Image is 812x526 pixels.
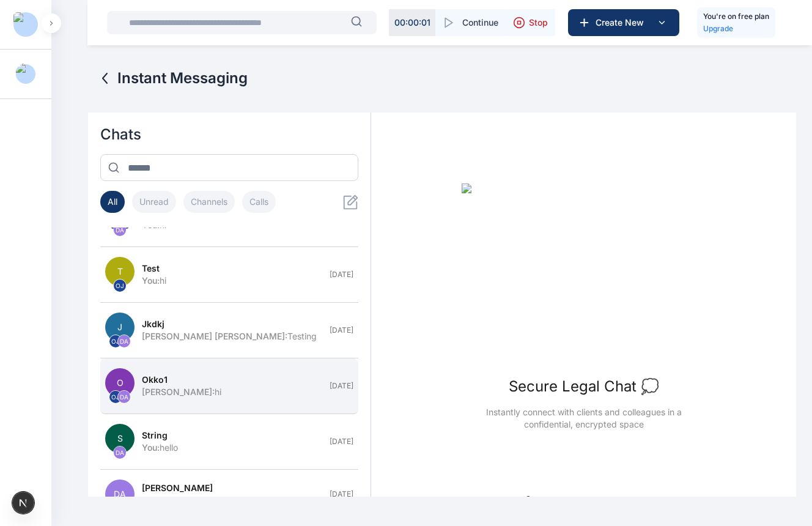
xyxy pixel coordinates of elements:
[142,262,160,275] span: test
[118,335,130,347] span: DA
[16,64,35,84] button: Profile
[529,17,548,29] span: Stop
[330,270,353,280] span: [DATE]
[617,495,644,505] a: secure
[118,391,130,403] span: DA
[142,482,213,494] span: [PERSON_NAME]
[330,325,353,335] span: [DATE]
[105,480,135,509] span: DA
[142,429,168,442] span: string
[100,414,358,470] button: SDAstringYou:hello[DATE]
[100,470,358,519] button: DA[PERSON_NAME]and now[DATE]
[109,335,122,347] span: OJ
[109,391,122,403] span: OJ
[509,377,659,396] h3: Secure Legal Chat 💭
[142,494,322,506] div: and now
[114,446,126,459] span: DA
[537,494,644,506] span: Your legal chats are
[117,69,248,88] span: Instant Messaging
[16,63,35,85] img: Profile
[591,17,654,29] span: Create New
[142,387,215,397] span: [PERSON_NAME] :
[114,280,126,292] span: OJ
[478,406,690,431] span: Instantly connect with clients and colleagues in a confidential, encrypted space
[100,303,358,358] button: JOJDAjkdkj[PERSON_NAME] [PERSON_NAME]:Testing[DATE]
[105,313,135,342] span: J
[568,9,679,36] button: Create New
[132,191,176,213] button: Unread
[142,275,160,286] span: You :
[330,381,353,391] span: [DATE]
[703,23,769,35] a: Upgrade
[105,424,135,453] span: S
[142,330,322,343] div: Testing
[242,191,276,213] button: Calls
[100,125,358,144] h2: Chats
[142,386,322,398] div: hi
[435,9,506,36] button: Continue
[394,17,430,29] p: 00 : 00 : 01
[330,437,353,446] span: [DATE]
[10,15,42,34] button: Logo
[100,247,358,303] button: TOJtestYou:hi[DATE]
[142,318,164,330] span: jkdkj
[100,191,125,213] button: All
[13,12,38,37] img: Logo
[462,183,706,367] img: No Open Chat
[105,368,135,398] span: O
[703,10,769,23] h5: You're on free plan
[142,275,322,287] div: hi
[142,442,160,453] span: You :
[142,442,322,454] div: hello
[183,191,235,213] button: Channels
[142,374,168,386] span: Okko1
[506,9,555,36] button: Stop
[462,17,498,29] span: Continue
[142,331,287,341] span: [PERSON_NAME] [PERSON_NAME] :
[105,257,135,286] span: T
[100,358,358,414] button: OOJDAOkko1[PERSON_NAME]:hi[DATE]
[114,224,126,236] span: DA
[330,489,353,499] span: [DATE]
